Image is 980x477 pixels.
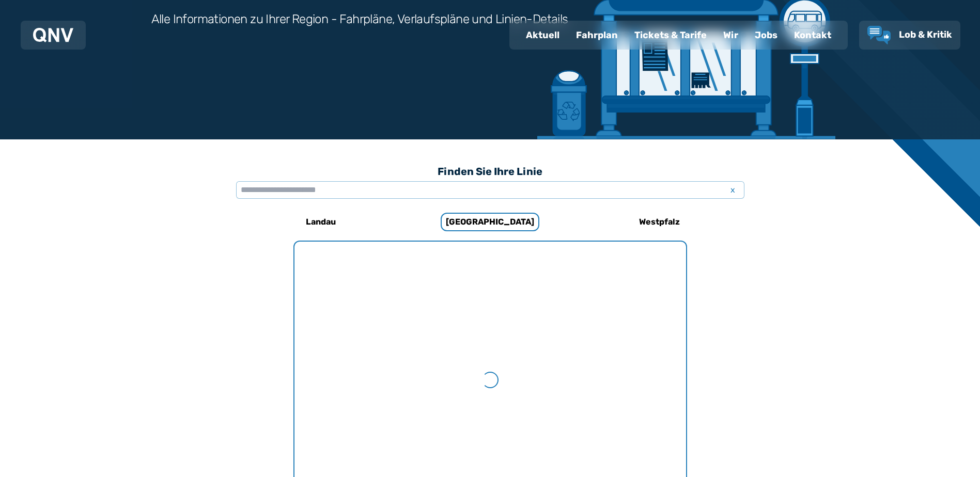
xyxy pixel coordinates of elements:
[302,214,340,230] h6: Landau
[726,184,740,196] span: x
[746,22,786,49] a: Jobs
[441,213,539,231] h6: [GEOGRAPHIC_DATA]
[635,214,684,230] h6: Westpfalz
[422,210,559,234] a: [GEOGRAPHIC_DATA]
[786,22,839,49] a: Kontakt
[715,22,746,49] a: Wir
[33,28,73,42] img: QNV Logo
[626,22,715,49] a: Tickets & Tarife
[33,25,73,45] a: QNV Logo
[236,160,744,183] h3: Finden Sie Ihre Linie
[899,29,952,40] span: Lob & Kritik
[518,22,568,49] a: Aktuell
[591,210,728,234] a: Westpfalz
[867,26,952,44] a: Lob & Kritik
[568,22,626,49] a: Fahrplan
[151,11,568,27] h3: Alle Informationen zu Ihrer Region - Fahrpläne, Verlaufspläne und Linien-Details
[252,210,390,234] a: Landau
